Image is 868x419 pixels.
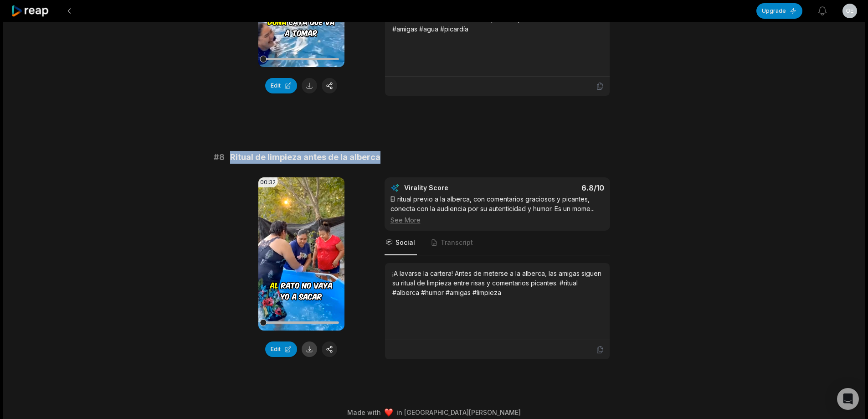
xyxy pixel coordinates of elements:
[11,408,857,417] div: Made with in [GEOGRAPHIC_DATA][PERSON_NAME]
[390,215,604,225] div: See More
[404,183,502,192] div: Virality Score
[441,238,473,247] span: Transcript
[385,409,393,417] img: heart emoji
[265,341,297,357] button: Edit
[385,231,610,255] nav: Tabs
[390,194,604,225] div: El ritual previo a la alberca, con comentarios graciosos y picantes, conecta con la audiencia por...
[258,177,344,331] video: Your browser does not support mp4 format.
[214,151,225,164] span: # 8
[506,183,604,192] div: 6.8 /10
[837,388,859,410] div: Open Intercom Messenger
[756,3,802,19] button: Upgrade
[392,269,602,297] div: ¡A lavarse la cartera! Antes de meterse a la alberca, las amigas siguen su ritual de limpieza ent...
[230,151,380,164] span: Ritual de limpieza antes de la alberca
[265,78,297,93] button: Edit
[395,238,415,247] span: Social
